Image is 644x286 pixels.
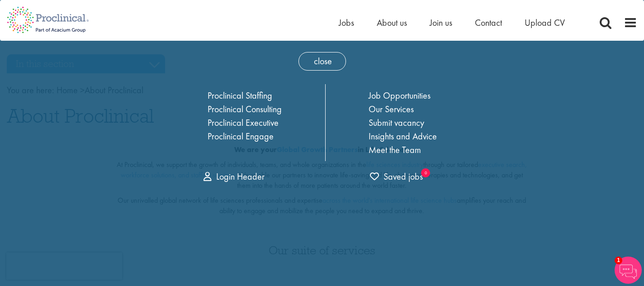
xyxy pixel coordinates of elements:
[208,130,274,142] a: Proclinical Engage
[204,171,265,182] a: Login Header
[369,90,431,101] a: Job Opportunities
[369,144,421,156] a: Meet the Team
[369,130,437,142] a: Insights and Advice
[615,257,622,264] span: 1
[475,17,502,29] a: Contact
[370,170,423,183] a: trigger for shortlist
[298,52,346,71] span: close
[370,171,423,182] span: Saved jobs
[369,103,414,115] a: Our Services
[377,17,407,29] a: About us
[339,17,354,29] a: Jobs
[208,90,272,101] a: Proclinical Staffing
[421,168,430,177] sub: 0
[615,257,642,284] img: Chatbot
[430,17,452,29] a: Join us
[208,117,279,129] a: Proclinical Executive
[208,103,282,115] a: Proclinical Consulting
[369,117,424,129] a: Submit vacancy
[525,17,565,29] a: Upload CV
